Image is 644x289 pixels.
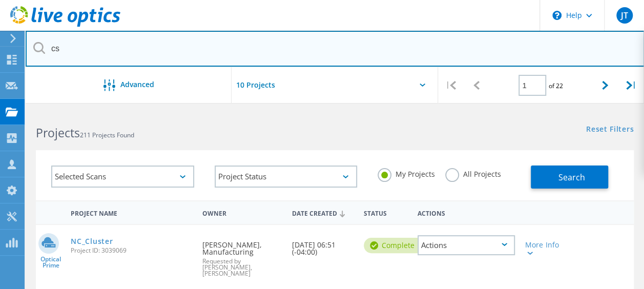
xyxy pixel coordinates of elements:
div: [DATE] 06:51 (-04:00) [287,225,359,266]
div: Status [359,203,412,222]
span: JT [620,11,628,19]
span: 211 Projects Found [80,131,134,139]
a: NC_Cluster [71,238,113,245]
div: [PERSON_NAME], Manufacturing [197,225,287,287]
div: Selected Scans [51,166,194,188]
span: Optical Prime [36,256,66,269]
div: Owner [197,203,287,222]
div: Complete [364,238,425,253]
span: Project ID: 3039069 [71,247,192,254]
div: More Info [525,241,563,256]
div: Project Status [215,166,358,188]
a: Reset Filters [586,126,634,134]
div: Actions [412,203,520,222]
div: | [618,67,644,104]
div: Actions [418,235,515,255]
a: Live Optics Dashboard [10,22,120,29]
svg: \n [552,11,562,20]
div: Date Created [287,203,359,222]
div: | [438,67,464,104]
span: Requested by [PERSON_NAME], [PERSON_NAME] [202,258,282,277]
label: All Projects [445,168,501,178]
label: My Projects [378,168,435,178]
span: Search [558,172,585,183]
span: Advanced [120,81,154,88]
div: Project Name [66,203,197,222]
span: of 22 [549,81,563,90]
b: Projects [36,125,80,141]
button: Search [531,166,608,189]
